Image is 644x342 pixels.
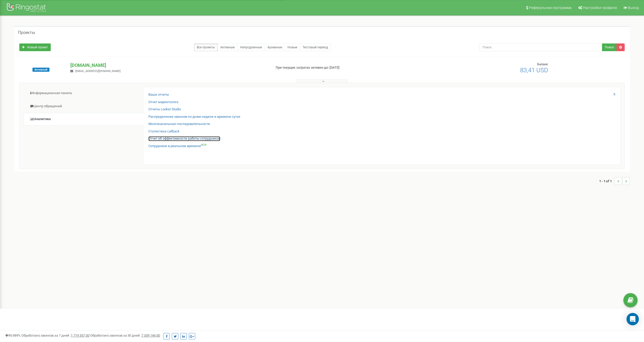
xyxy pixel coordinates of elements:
[23,87,143,100] a: Информационная панель
[148,144,207,149] a: Сотрудники в реальном времениNEW
[148,107,181,112] a: Отчеты Looker Studio
[217,43,238,51] a: Активные
[599,172,630,190] nav: ...
[276,65,421,70] p: При текущих затратах активен до: [DATE]
[537,62,548,66] span: Баланс
[70,62,267,69] p: [DOMAIN_NAME]
[520,67,548,74] span: 83,41 USD
[194,43,218,51] a: Все проекты
[265,43,285,51] a: Архивные
[626,313,639,325] div: Open Intercom Messenger
[32,68,49,72] span: Активный
[529,6,572,10] span: Реферальная программа
[148,92,169,97] a: Ваши отчеты
[628,6,639,10] span: Выход
[583,6,617,10] span: Настройки профиля
[148,136,220,141] a: Отчет об эффективности работы сотрудников
[18,30,35,35] h5: Проекты
[300,43,331,51] a: Тестовый период
[599,177,614,185] span: 1 - 1 of 1
[19,43,51,51] a: Новый проект
[75,69,121,73] span: [EMAIL_ADDRESS][DOMAIN_NAME]
[602,43,617,51] button: Поиск
[148,100,178,105] a: Отчет маркетолога
[23,100,143,113] a: Центр обращений
[201,143,207,146] sup: NEW
[237,43,265,51] a: Непродленные
[479,43,602,51] input: Поиск
[148,129,180,134] a: Статистика callback
[613,92,615,97] a: X
[285,43,300,51] a: Новые
[23,113,143,125] a: Аналитика
[148,122,210,127] a: Многоканальные последовательности
[148,114,240,119] a: Распределение звонков по дням недели и времени суток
